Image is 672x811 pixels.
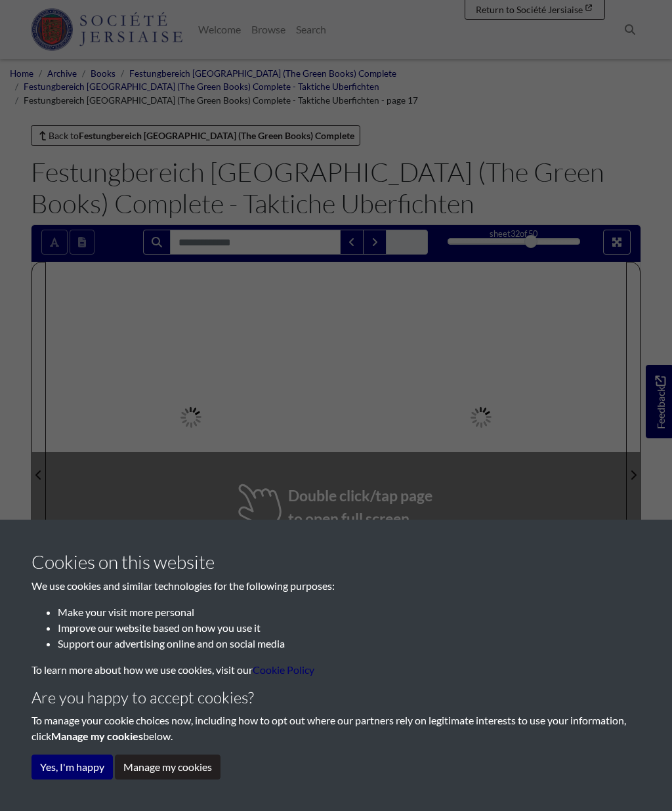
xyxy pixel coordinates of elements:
[51,730,143,742] strong: Manage my cookies
[58,620,640,636] li: Improve our website based on how you use it
[31,551,640,573] h3: Cookies on this website
[115,755,220,780] button: Manage my cookies
[31,578,640,594] p: We use cookies and similar technologies for the following purposes:
[31,662,640,678] p: To learn more about how we use cookies, visit our
[58,636,640,652] li: Support our advertising online and on social media
[253,663,314,676] a: learn more about cookies
[58,604,640,620] li: Make your visit more personal
[31,713,640,744] p: To manage your cookie choices now, including how to opt out where our partners rely on legitimate...
[31,688,640,707] h4: Are you happy to accept cookies?
[31,755,113,780] button: Yes, I'm happy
